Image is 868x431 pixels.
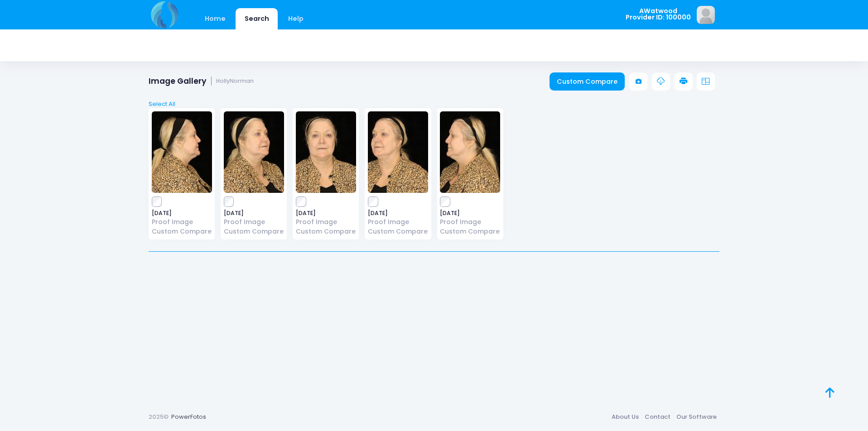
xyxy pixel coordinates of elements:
span: [DATE] [440,211,500,216]
a: Proof Image [368,217,428,227]
a: Our Software [673,409,719,425]
a: Proof Image [440,217,500,227]
h1: Image Gallery [149,77,254,86]
a: Custom Compare [440,227,500,236]
span: 2025© [149,412,169,421]
a: Contact [641,409,673,425]
a: Proof Image [152,217,212,227]
a: Custom Compare [296,227,356,236]
a: PowerFotos [171,412,206,421]
img: image [368,111,428,193]
a: Custom Compare [368,227,428,236]
span: AWatwood Provider ID: 100000 [626,8,691,21]
span: [DATE] [152,211,212,216]
span: [DATE] [368,211,428,216]
img: image [224,111,284,193]
a: Home [196,8,234,29]
img: image [296,111,356,193]
a: Proof Image [224,217,284,227]
small: HollyNorman [216,78,254,85]
span: [DATE] [296,211,356,216]
a: Proof Image [296,217,356,227]
a: Help [280,8,313,29]
a: Custom Compare [550,72,625,91]
a: Custom Compare [224,227,284,236]
a: About Us [608,409,641,425]
img: image [440,111,500,193]
img: image [697,6,715,24]
a: Select All [146,100,723,109]
a: Custom Compare [152,227,212,236]
span: [DATE] [224,211,284,216]
img: image [152,111,212,193]
a: Search [236,8,278,29]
